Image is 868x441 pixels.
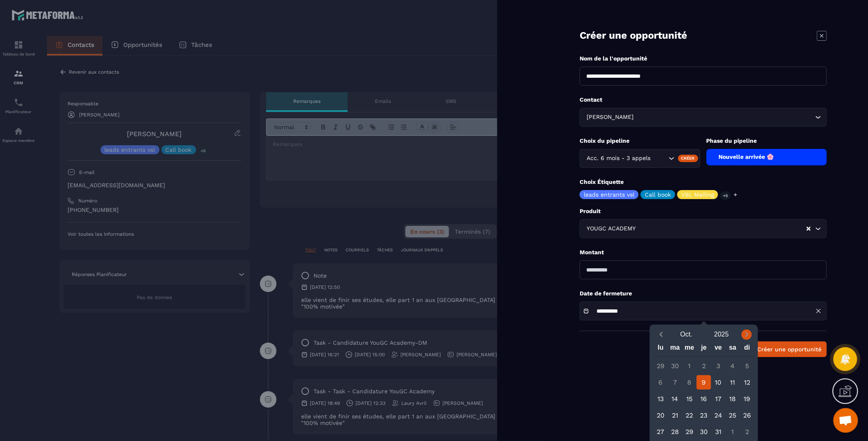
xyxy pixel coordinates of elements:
div: 13 [653,392,668,406]
input: Search for option [636,113,813,122]
div: Search for option [580,219,827,238]
p: Montant [580,248,827,256]
div: 4 [725,359,740,373]
p: Produit [580,207,827,215]
p: Phase du pipeline [707,137,827,145]
div: 26 [740,408,754,422]
p: VSL Mailing [681,192,714,197]
div: 3 [711,359,725,373]
div: 17 [711,392,725,406]
div: 11 [725,375,740,390]
div: Ouvrir le chat [833,408,858,433]
div: 30 [697,425,711,439]
div: 1 [725,425,740,439]
div: 12 [740,375,754,390]
button: Previous month [653,329,669,340]
input: Search for option [638,224,806,233]
button: Créer une opportunité [752,341,827,357]
span: [PERSON_NAME] [585,113,636,122]
div: 16 [697,392,711,406]
p: Choix Étiquette [580,178,827,186]
p: leads entrants vsl [584,192,634,197]
p: Choix du pipeline [580,137,700,145]
div: Search for option [580,108,827,127]
div: 5 [740,359,754,373]
div: me [682,342,697,356]
div: 1 [682,359,697,373]
div: 31 [711,425,725,439]
div: 29 [682,425,697,439]
div: 2 [740,425,754,439]
p: Contact [580,96,827,104]
div: 15 [682,392,697,406]
div: je [697,342,711,356]
div: 6 [653,375,668,390]
div: di [740,342,754,356]
p: Date de fermeture [580,290,827,297]
div: 14 [668,392,682,406]
p: +5 [720,191,731,200]
div: Calendar wrapper [653,342,754,439]
div: lu [653,342,668,356]
div: sa [725,342,740,356]
div: 2 [697,359,711,373]
div: Search for option [580,149,700,168]
div: 18 [725,392,740,406]
p: Call book [645,192,671,197]
div: 19 [740,392,754,406]
input: Search for option [653,154,667,163]
div: ve [711,342,725,356]
span: Acc. 6 mois - 3 appels [585,154,653,163]
div: 10 [711,375,725,390]
div: 30 [668,359,682,373]
div: 27 [653,425,668,439]
div: 7 [668,375,682,390]
div: 29 [653,359,668,373]
div: 8 [682,375,697,390]
div: 20 [653,408,668,422]
div: 9 [697,375,711,390]
p: Nom de la l'opportunité [580,55,827,63]
div: 24 [711,408,725,422]
button: Open months overlay [669,327,704,342]
button: Clear Selected [807,226,811,232]
button: Next month [739,329,754,340]
div: Calendar days [653,359,754,439]
button: Open years overlay [704,327,739,342]
div: 28 [668,425,682,439]
div: 22 [682,408,697,422]
span: YOUGC ACADEMY [585,224,638,233]
div: Créer [678,155,698,162]
p: Créer une opportunité [580,29,687,42]
div: 25 [725,408,740,422]
div: 23 [697,408,711,422]
div: 21 [668,408,682,422]
div: ma [668,342,682,356]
